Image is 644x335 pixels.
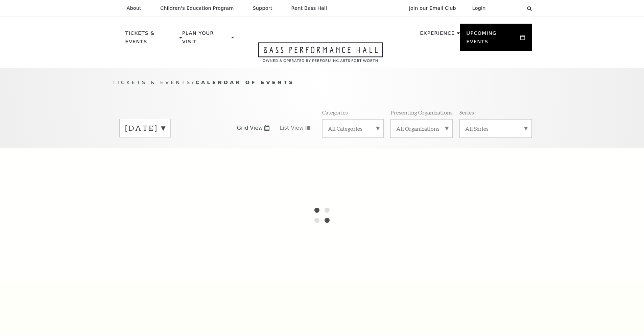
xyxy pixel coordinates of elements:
[465,125,526,132] label: All Series
[280,124,304,132] span: List View
[420,29,455,41] p: Experience
[182,29,230,50] p: Plan Your Visit
[125,123,165,133] label: [DATE]
[113,78,532,87] p: /
[237,124,263,132] span: Grid View
[195,79,294,85] span: Calendar of Events
[459,109,474,116] p: Series
[497,5,521,11] select: Select:
[160,5,234,11] p: Children's Education Program
[467,29,519,50] p: Upcoming Events
[113,79,192,85] span: Tickets & Events
[125,29,178,50] p: Tickets & Events
[322,109,348,116] p: Categories
[390,109,453,116] p: Presenting Organizations
[253,5,272,11] p: Support
[127,5,141,11] p: About
[328,125,378,132] label: All Categories
[291,5,327,11] p: Rent Bass Hall
[396,125,447,132] label: All Organizations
